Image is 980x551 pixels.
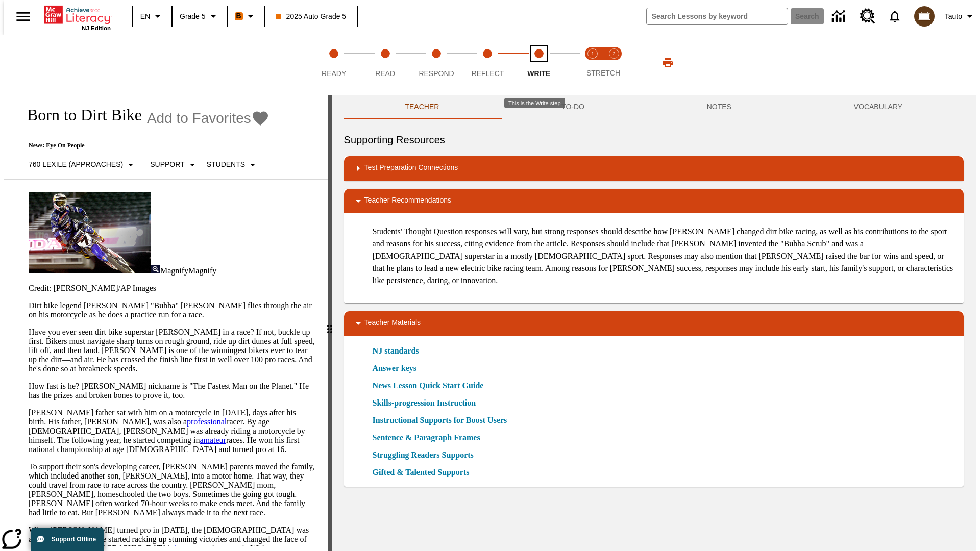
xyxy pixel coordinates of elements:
button: Boost Class color is orange. Change class color [231,7,261,26]
button: NOTES [646,95,793,119]
p: Test Preparation Connections [364,162,458,174]
p: 760 Lexile (Approaches) [29,159,123,170]
span: Magnify [188,266,216,275]
button: Read step 2 of 5 [355,35,414,91]
a: Notifications [881,3,908,30]
a: Instructional Supports for Boost Users, Will open in new browser window or tab [373,414,507,427]
button: Select Lexile, 760 Lexile (Approaches) [24,156,141,174]
p: Students [207,159,245,170]
p: Credit: [PERSON_NAME]/AP Images [29,284,315,293]
span: Reflect [472,69,504,78]
div: activity [332,95,976,551]
button: Reflect step 4 of 5 [458,35,517,91]
a: Sentence & Paragraph Frames, Will open in new browser window or tab [373,432,480,444]
button: Scaffolds, Support [146,156,202,174]
p: Teacher Materials [364,317,421,330]
span: B [236,10,241,22]
div: Teacher Recommendations [344,189,964,213]
span: Add to Favorites [147,110,251,127]
button: Teacher [344,95,501,119]
img: avatar image [914,6,935,27]
span: Support Offline [52,536,96,543]
a: amateur [200,436,226,444]
img: Motocross racer James Stewart flies through the air on his dirt bike. [29,192,151,273]
button: Support Offline [31,528,104,551]
button: Stretch Respond step 2 of 2 [599,35,629,91]
div: This is the Write step [504,98,565,108]
button: Language: EN, Select a language [136,7,168,26]
a: Skills-progression Instruction, Will open in new browser window or tab [373,397,476,409]
p: Students' Thought Question responses will vary, but strong responses should describe how [PERSON_... [373,226,955,287]
h6: Supporting Resources [344,132,964,148]
p: How fast is he? [PERSON_NAME] nickname is "The Fastest Man on the Planet." He has the prizes and ... [29,382,315,400]
img: Magnify [151,265,160,273]
button: Select Student [203,156,263,174]
button: Print [651,54,684,72]
span: Respond [419,69,454,78]
button: Add to Favorites - Born to Dirt Bike [147,109,269,127]
button: VOCABULARY [793,95,964,119]
a: NJ standards [373,345,425,357]
span: STRETCH [586,69,620,77]
p: Support [150,159,184,170]
a: Data Center [826,3,854,31]
div: Home [44,4,111,31]
span: Grade 5 [180,11,206,22]
button: Respond step 3 of 5 [407,35,466,91]
div: Test Preparation Connections [344,156,964,181]
p: To support their son's developing career, [PERSON_NAME] parents moved the family, which included ... [29,462,315,517]
div: Teacher Materials [344,311,964,336]
a: professional [187,417,227,426]
input: search field [647,8,788,24]
p: News: Eye On People [16,142,269,149]
p: Dirt bike legend [PERSON_NAME] "Bubba" [PERSON_NAME] flies through the air on his motorcycle as h... [29,301,315,319]
text: 1 [591,51,594,56]
h1: Born to Dirt Bike [16,106,142,124]
button: Select a new avatar [908,3,941,30]
a: News Lesson Quick Start Guide, Will open in new browser window or tab [373,380,484,392]
span: EN [140,11,150,22]
button: Grade: Grade 5, Select a grade [176,7,224,26]
a: Struggling Readers Supports [373,449,480,461]
span: Read [375,69,395,78]
div: Press Enter or Spacebar and then press right and left arrow keys to move the slider [328,95,332,551]
span: Ready [322,69,346,78]
button: Open side menu [8,2,38,32]
span: Tauto [945,11,962,22]
span: NJ Edition [82,25,111,31]
button: Profile/Settings [941,7,980,26]
a: Gifted & Talented Supports [373,466,476,479]
button: Stretch Read step 1 of 2 [578,35,607,91]
div: Instructional Panel Tabs [344,95,964,119]
div: reading [4,95,328,546]
a: Answer keys, Will open in new browser window or tab [373,362,416,374]
button: Ready step 1 of 5 [304,35,363,91]
button: Write step 5 of 5 [509,35,569,91]
span: Magnify [160,266,188,275]
span: 2025 Auto Grade 5 [276,11,347,22]
p: Have you ever seen dirt bike superstar [PERSON_NAME] in a race? If not, buckle up first. Bikers m... [29,328,315,373]
span: Write [527,69,550,78]
button: TO-DO [500,95,646,119]
p: [PERSON_NAME] father sat with him on a motorcycle in [DATE], days after his birth. His father, [P... [29,408,315,454]
text: 2 [612,51,615,56]
p: Teacher Recommendations [364,195,451,207]
a: Resource Center, Will open in new tab [854,3,881,30]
